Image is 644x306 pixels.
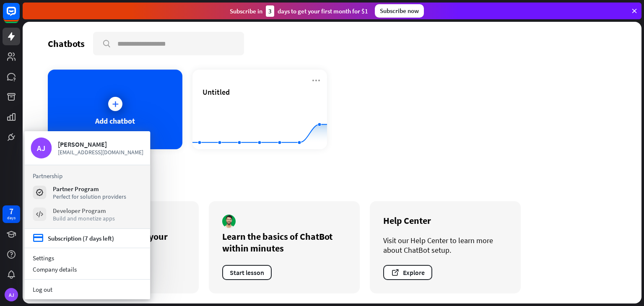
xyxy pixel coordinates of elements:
div: Perfect for solution providers [53,193,126,200]
button: Start lesson [222,265,272,280]
a: Developer Program Build and monetize apps [33,207,142,222]
span: Untitled [203,87,230,97]
div: Get started [48,181,616,193]
div: 7 [9,207,13,215]
a: 7 days [3,205,20,223]
button: Open LiveChat chat widget [7,3,32,29]
h3: Partnership [33,172,142,180]
div: Build and monetize apps [53,215,115,222]
a: Partner Program Perfect for solution providers [33,185,142,200]
div: Chatbots [48,38,85,49]
div: Learn the basics of ChatBot within minutes [222,231,346,254]
div: Developer Program [53,207,115,215]
div: Partner Program [53,185,126,193]
span: [EMAIL_ADDRESS][DOMAIN_NAME] [58,148,144,156]
div: Add chatbot [95,116,135,126]
a: Settings [24,252,150,264]
div: Help Center [383,215,507,226]
div: Subscribe in days to get your first month for $1 [230,5,368,17]
div: Subscription (7 days left) [48,234,114,242]
div: [PERSON_NAME] [58,140,144,148]
div: 3 [266,5,274,17]
i: credit_card [33,233,44,244]
div: AJ [31,137,52,158]
div: Subscribe now [375,4,424,18]
a: AJ [PERSON_NAME] [EMAIL_ADDRESS][DOMAIN_NAME] [31,137,144,158]
a: Log out [24,284,150,295]
div: Visit our Help Center to learn more about ChatBot setup. [383,236,507,255]
button: Explore [383,265,432,280]
img: author [222,215,236,228]
div: AJ [5,288,18,301]
div: days [7,215,16,221]
div: Company details [24,264,150,275]
a: credit_card Subscription (7 days left) [33,233,114,244]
